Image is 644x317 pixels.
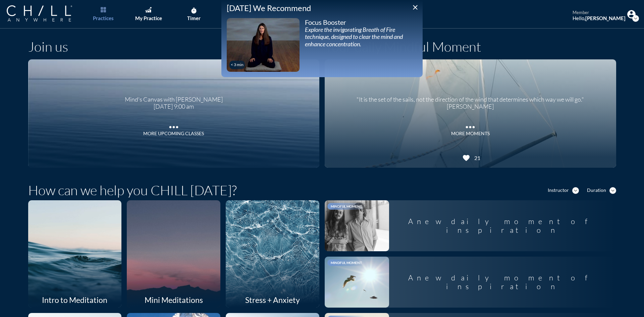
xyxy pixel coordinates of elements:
[627,10,636,18] img: Profile icon
[451,131,490,137] div: MORE MOMENTS
[145,7,151,12] img: Graph
[227,3,417,13] div: [DATE] We Recommend
[226,292,319,308] div: Stress + Anxiety
[632,15,639,22] i: expand_more
[572,187,579,194] i: expand_more
[587,188,606,193] div: Duration
[609,187,616,194] i: expand_more
[28,39,68,55] h1: Join us
[305,26,417,48] div: Explore the invigorating Breath of Fire technique, designed to clear the mind and enhance concent...
[127,292,220,308] div: Mini Meditations
[333,91,608,110] div: "It is the set of the sails, not the direction of the wind that determines which way we will go."...
[389,268,616,297] div: A new daily moment of inspiration
[191,7,197,14] i: timer
[585,15,626,21] strong: [PERSON_NAME]
[7,5,72,21] img: Company Logo
[135,15,162,21] div: My Practice
[472,155,480,161] div: 21
[231,62,244,67] div: < 3 min
[331,261,362,265] span: Mindful Moment
[305,18,417,26] div: Focus Booster
[125,91,223,103] div: Mind's Canvas with [PERSON_NAME]
[7,5,86,22] a: Company Logo
[573,10,626,15] div: member
[464,120,477,130] i: more_horiz
[93,15,114,21] div: Practices
[101,7,106,12] img: List
[167,120,180,130] i: more_horiz
[462,154,470,162] i: favorite
[411,3,419,11] i: close
[573,15,626,21] div: Hello,
[331,204,362,208] span: Mindful Moment
[187,15,201,21] div: Timer
[548,188,569,193] div: Instructor
[125,103,223,110] div: [DATE] 9:00 am
[28,292,122,308] div: Intro to Meditation
[389,212,616,240] div: A new daily moment of inspiration
[143,131,204,137] div: More Upcoming Classes
[28,182,237,198] h1: How can we help you CHILL [DATE]?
